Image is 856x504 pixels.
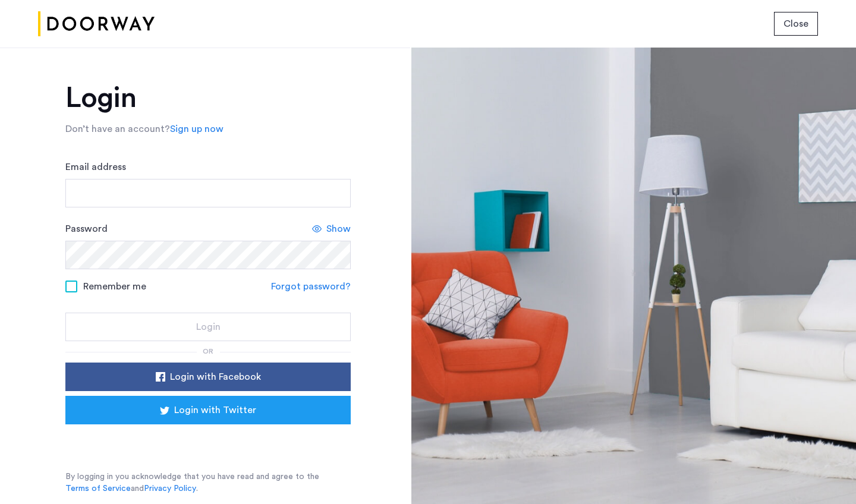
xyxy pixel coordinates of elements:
[174,403,256,417] span: Login with Twitter
[65,160,126,174] label: Email address
[65,471,351,494] p: By logging in you acknowledge that you have read and agree to the and .
[65,396,351,424] button: button
[326,222,351,236] span: Show
[65,313,351,341] button: button
[196,320,221,334] span: Login
[65,222,108,236] label: Password
[65,124,170,134] span: Don’t have an account?
[144,483,196,494] a: Privacy Policy
[783,17,808,31] span: Close
[89,428,327,454] div: Sign in with Google. Opens in new tab
[83,279,146,294] span: Remember me
[65,483,131,494] a: Terms of Service
[170,122,224,136] a: Sign up now
[271,279,351,294] a: Forgot password?
[170,370,261,384] span: Login with Facebook
[38,2,155,46] img: logo
[65,363,351,391] button: button
[65,84,351,112] h1: Login
[774,12,818,36] button: button
[203,348,213,355] span: or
